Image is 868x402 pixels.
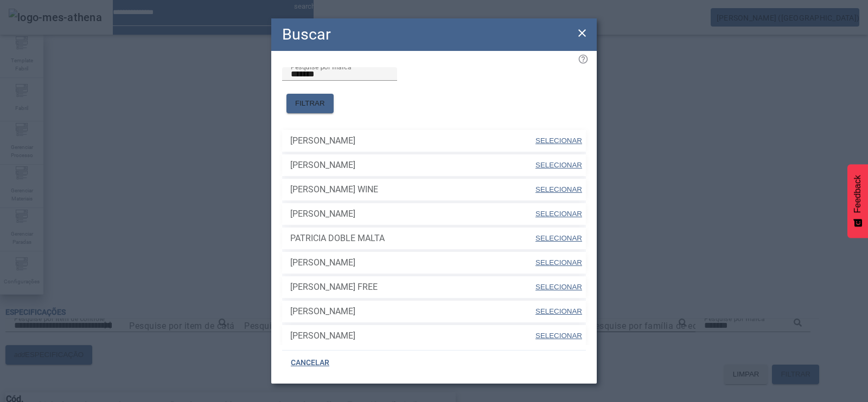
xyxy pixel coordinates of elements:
[535,332,582,340] span: SELECIONAR
[290,183,534,196] span: [PERSON_NAME] WINE
[535,307,582,315] span: SELECIONAR
[295,98,325,109] span: FILTRAR
[290,329,534,342] span: [PERSON_NAME]
[534,204,583,224] button: SELECIONAR
[290,256,534,269] span: [PERSON_NAME]
[282,353,338,373] button: CANCELAR
[534,229,583,248] button: SELECIONAR
[290,208,534,221] span: [PERSON_NAME]
[535,185,582,193] span: SELECIONAR
[535,137,582,145] span: SELECIONAR
[853,175,863,213] span: Feedback
[535,161,582,169] span: SELECIONAR
[286,94,334,113] button: FILTRAR
[291,63,352,70] mat-label: Pesquise por marca
[290,281,534,294] span: [PERSON_NAME] FREE
[534,180,583,199] button: SELECIONAR
[535,234,582,242] span: SELECIONAR
[290,134,534,147] span: [PERSON_NAME]
[535,210,582,218] span: SELECIONAR
[535,258,582,267] span: SELECIONAR
[534,155,583,175] button: SELECIONAR
[534,131,583,151] button: SELECIONAR
[291,358,329,368] span: CANCELAR
[290,159,534,172] span: [PERSON_NAME]
[535,283,582,291] span: SELECIONAR
[290,232,534,245] span: PATRICIA DOBLE MALTA
[534,326,583,346] button: SELECIONAR
[534,302,583,321] button: SELECIONAR
[282,23,331,46] h2: Buscar
[290,305,534,318] span: [PERSON_NAME]
[534,277,583,297] button: SELECIONAR
[534,253,583,273] button: SELECIONAR
[847,164,868,238] button: Feedback - Mostrar pesquisa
